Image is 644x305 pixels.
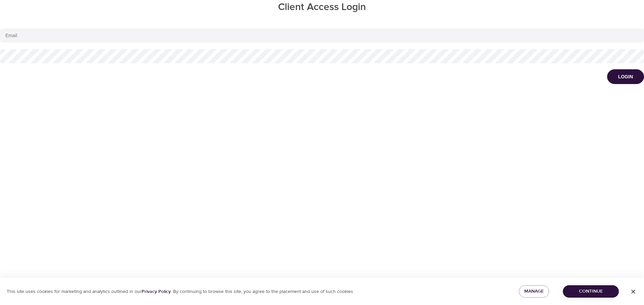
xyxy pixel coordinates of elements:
span: Continue [568,287,613,296]
span: Manage [524,287,544,296]
div: Login [618,73,633,80]
button: Continue [563,285,619,298]
a: Privacy Policy [142,289,171,295]
button: Login [607,69,644,84]
button: Manage [519,285,549,298]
